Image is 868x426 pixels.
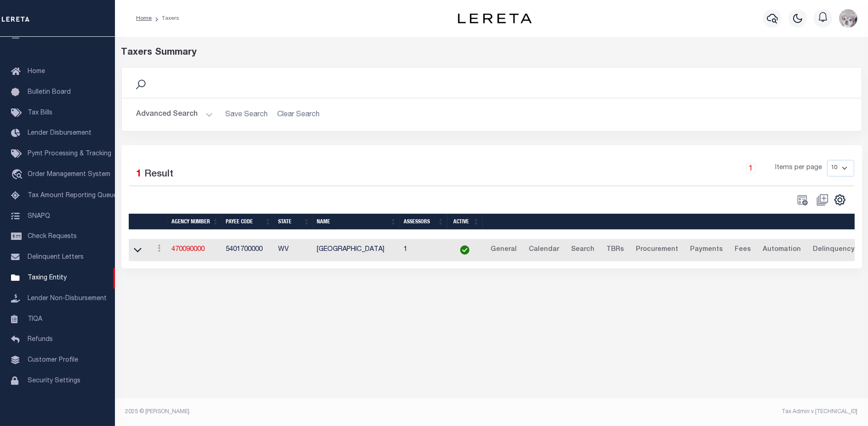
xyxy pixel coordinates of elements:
[28,193,117,199] span: Tax Amount Reporting Queue
[28,89,71,96] span: Bulletin Board
[171,246,205,253] a: 470090000
[28,110,52,116] span: Tax Bills
[460,245,469,255] img: check-icon-green.svg
[28,171,110,178] span: Order Management System
[686,243,727,257] a: Payments
[145,167,174,182] label: Result
[136,16,152,21] a: Home
[28,378,80,384] span: Security Settings
[400,239,447,261] td: 1
[222,239,274,261] td: 5401700000
[28,336,53,343] span: Refunds
[525,243,563,257] a: Calendar
[28,357,78,364] span: Customer Profile
[458,13,531,23] img: logo-dark.svg
[809,243,859,257] a: Delinquency
[28,151,111,157] span: Pymt Processing & Tracking
[168,214,222,230] th: Agency Number: activate to sort column ascending
[28,275,67,281] span: Taxing Entity
[137,106,213,124] button: Advanced Search
[137,170,142,179] span: 1
[28,233,77,240] span: Check Requests
[222,214,274,230] th: Payee Code: activate to sort column ascending
[313,239,400,261] td: [GEOGRAPHIC_DATA]
[602,243,628,257] a: TBRs
[486,243,521,257] a: General
[28,295,107,302] span: Lender Non-Disbursement
[498,408,858,416] div: Tax Admin v.[TECHNICAL_ID]
[119,408,492,416] div: 2025 © [PERSON_NAME].
[746,163,756,173] a: 1
[28,254,84,261] span: Delinquent Letters
[776,163,822,173] span: Items per page
[567,243,599,257] a: Search
[632,243,682,257] a: Procurement
[152,14,179,23] li: Taxers
[274,239,313,261] td: WV
[447,214,483,230] th: Active: activate to sort column ascending
[731,243,755,257] a: Fees
[759,243,805,257] a: Automation
[28,68,45,75] span: Home
[121,46,674,60] div: Taxers Summary
[28,130,91,136] span: Lender Disbursement
[28,316,42,322] span: TIQA
[274,214,313,230] th: State: activate to sort column ascending
[400,214,447,230] th: Assessors: activate to sort column ascending
[28,213,50,219] span: SNAPQ
[11,169,26,181] i: travel_explore
[313,214,400,230] th: Name: activate to sort column ascending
